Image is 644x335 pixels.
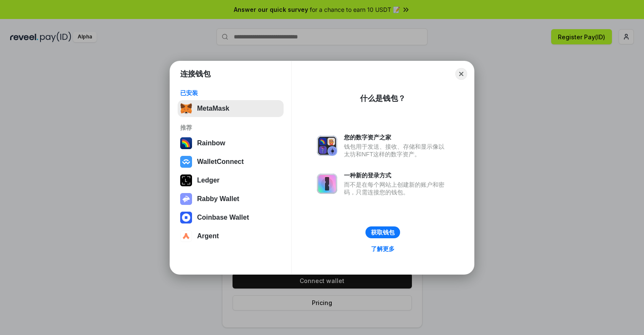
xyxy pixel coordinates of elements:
div: 获取钱包 [371,229,395,236]
div: 而不是在每个网站上创建新的账户和密码，只需连接您的钱包。 [344,181,449,196]
div: Rabby Wallet [197,195,239,203]
img: svg+xml,%3Csvg%20fill%3D%22none%22%20height%3D%2233%22%20viewBox%3D%220%200%2035%2033%22%20width%... [180,103,192,114]
a: 了解更多 [366,243,400,254]
button: MetaMask [178,100,284,117]
button: Rainbow [178,135,284,152]
div: 一种新的登录方式 [344,172,449,179]
div: Ledger [197,177,219,184]
div: MetaMask [197,105,229,112]
div: 钱包用于发送、接收、存储和显示像以太坊和NFT这样的数字资产。 [344,143,449,158]
div: 已安装 [180,89,281,97]
img: svg+xml,%3Csvg%20xmlns%3D%22http%3A%2F%2Fwww.w3.org%2F2000%2Fsvg%22%20fill%3D%22none%22%20viewBox... [317,174,337,194]
img: svg+xml,%3Csvg%20xmlns%3D%22http%3A%2F%2Fwww.w3.org%2F2000%2Fsvg%22%20fill%3D%22none%22%20viewBox... [180,193,192,205]
img: svg+xml,%3Csvg%20xmlns%3D%22http%3A%2F%2Fwww.w3.org%2F2000%2Fsvg%22%20fill%3D%22none%22%20viewBox... [317,136,337,156]
div: 什么是钱包？ [360,93,406,103]
img: svg+xml,%3Csvg%20width%3D%22120%22%20height%3D%22120%22%20viewBox%3D%220%200%20120%20120%22%20fil... [180,137,192,149]
div: Coinbase Wallet [197,214,249,221]
button: Close [455,68,467,80]
button: Ledger [178,172,284,189]
button: Rabby Wallet [178,191,284,207]
img: svg+xml,%3Csvg%20width%3D%2228%22%20height%3D%2228%22%20viewBox%3D%220%200%2028%2028%22%20fill%3D... [180,156,192,168]
div: 您的数字资产之家 [344,133,449,141]
img: svg+xml,%3Csvg%20xmlns%3D%22http%3A%2F%2Fwww.w3.org%2F2000%2Fsvg%22%20width%3D%2228%22%20height%3... [180,174,192,186]
button: Argent [178,228,284,245]
div: Argent [197,232,219,240]
div: 了解更多 [371,245,395,253]
h1: 连接钱包 [180,69,211,79]
div: Rainbow [197,139,225,147]
div: 推荐 [180,124,281,131]
img: svg+xml,%3Csvg%20width%3D%2228%22%20height%3D%2228%22%20viewBox%3D%220%200%2028%2028%22%20fill%3D... [180,230,192,242]
button: Coinbase Wallet [178,209,284,226]
div: WalletConnect [197,158,244,166]
img: svg+xml,%3Csvg%20width%3D%2228%22%20height%3D%2228%22%20viewBox%3D%220%200%2028%2028%22%20fill%3D... [180,212,192,223]
button: 获取钱包 [365,226,400,238]
button: WalletConnect [178,153,284,170]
